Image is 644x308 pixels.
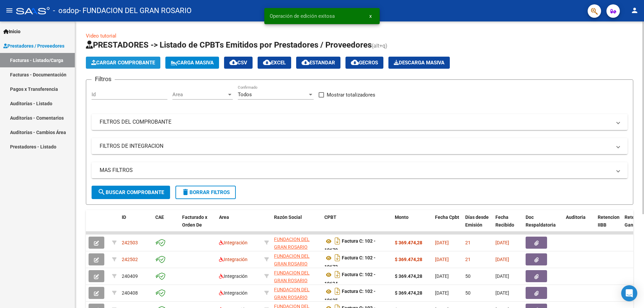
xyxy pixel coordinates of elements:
span: Area [172,91,227,98]
span: Inicio [3,28,20,35]
span: - osdop [53,3,79,18]
datatable-header-cell: CAE [153,210,179,240]
span: Facturado x Orden De [182,214,207,228]
div: 33707289959 [274,286,319,300]
datatable-header-cell: Fecha Recibido [493,210,523,240]
mat-icon: person [631,6,639,14]
span: Buscar Comprobante [98,189,164,195]
span: [DATE] [495,240,509,245]
span: EXCEL [263,60,286,66]
div: 33707289959 [274,236,319,250]
span: 50 [465,290,471,296]
span: [DATE] [435,240,449,245]
mat-expansion-panel-header: FILTROS DE INTEGRACION [92,138,628,154]
div: 33707289959 [274,269,319,283]
span: FUNDACION DEL GRAN ROSARIO [274,253,310,266]
h3: Filtros [92,74,115,84]
datatable-header-cell: Retencion IIBB [595,210,622,240]
mat-panel-title: FILTROS DE INTEGRACION [100,142,611,150]
mat-panel-title: FILTROS DEL COMPROBANTE [100,118,611,126]
button: x [364,10,377,22]
span: Carga Masiva [171,60,214,66]
span: [DATE] [495,290,509,296]
button: Borrar Filtros [175,186,236,199]
span: (alt+q) [372,43,387,49]
app-download-masive: Descarga masiva de comprobantes (adjuntos) [388,57,450,69]
span: Descarga Masiva [394,60,444,66]
strong: $ 369.474,28 [395,240,422,245]
span: [DATE] [435,273,449,279]
i: Descargar documento [333,252,342,263]
span: Integración [219,257,248,262]
span: Todos [238,91,252,98]
mat-icon: cloud_download [263,58,271,66]
datatable-header-cell: ID [119,210,153,240]
button: Carga Masiva [165,57,219,69]
i: Descargar documento [333,286,342,297]
i: Descargar documento [333,269,342,280]
mat-icon: menu [5,6,13,14]
button: Cargar Comprobante [86,57,160,69]
datatable-header-cell: Monto [392,210,432,240]
button: EXCEL [258,57,291,69]
button: Gecros [345,57,383,69]
div: Open Intercom Messenger [621,285,637,301]
strong: Factura C: 102 - 19625 [324,289,376,303]
span: Doc Respaldatoria [526,214,556,228]
span: PRESTADORES -> Listado de CPBTs Emitidos por Prestadores / Proveedores [86,40,372,50]
span: 242503 [122,240,138,245]
datatable-header-cell: Días desde Emisión [463,210,493,240]
span: Area [219,214,229,220]
span: [DATE] [435,257,449,262]
datatable-header-cell: Razón Social [271,210,322,240]
mat-icon: delete [181,188,190,196]
span: Retencion IIBB [598,214,620,228]
span: FUNDACION DEL GRAN ROSARIO [274,287,310,300]
span: FUNDACION DEL GRAN ROSARIO [274,270,310,283]
span: Fecha Cpbt [435,214,459,220]
button: CSV [224,57,253,69]
span: 240408 [122,290,138,296]
datatable-header-cell: Fecha Cpbt [432,210,463,240]
span: - FUNDACION DEL GRAN ROSARIO [79,3,192,18]
mat-panel-title: MAS FILTROS [100,167,611,174]
mat-icon: cloud_download [351,58,359,66]
span: Prestadores / Proveedores [3,42,64,50]
strong: Factura C: 102 - 19672 [324,255,376,270]
span: Integración [219,273,248,279]
mat-icon: cloud_download [229,58,237,66]
button: Estandar [296,57,340,69]
span: Razón Social [274,214,302,220]
span: Fecha Recibido [495,214,514,228]
span: Gecros [351,60,378,66]
span: 21 [465,257,471,262]
i: Descargar documento [333,236,342,246]
span: Monto [395,214,409,220]
datatable-header-cell: Area [216,210,262,240]
datatable-header-cell: Auditoria [563,210,595,240]
span: Borrar Filtros [181,189,230,195]
span: Integración [219,290,248,296]
div: 33707289959 [274,252,319,266]
span: Estandar [302,60,335,66]
mat-expansion-panel-header: MAS FILTROS [92,162,628,178]
span: [DATE] [495,273,509,279]
mat-icon: search [98,188,106,196]
span: [DATE] [495,257,509,262]
strong: Factura C: 102 - 19624 [324,272,376,287]
a: Video tutorial [86,33,116,39]
datatable-header-cell: CPBT [322,210,392,240]
span: CPBT [324,214,336,220]
strong: $ 369.474,28 [395,273,422,279]
strong: $ 369.474,28 [395,257,422,262]
span: 240409 [122,273,138,279]
span: Operación de edición exitosa [270,13,335,19]
span: Mostrar totalizadores [327,91,375,99]
strong: $ 369.474,28 [395,290,422,296]
span: 242502 [122,257,138,262]
button: Buscar Comprobante [92,186,170,199]
mat-expansion-panel-header: FILTROS DEL COMPROBANTE [92,114,628,130]
span: Días desde Emisión [465,214,489,228]
span: CAE [155,214,164,220]
button: Descarga Masiva [388,57,450,69]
